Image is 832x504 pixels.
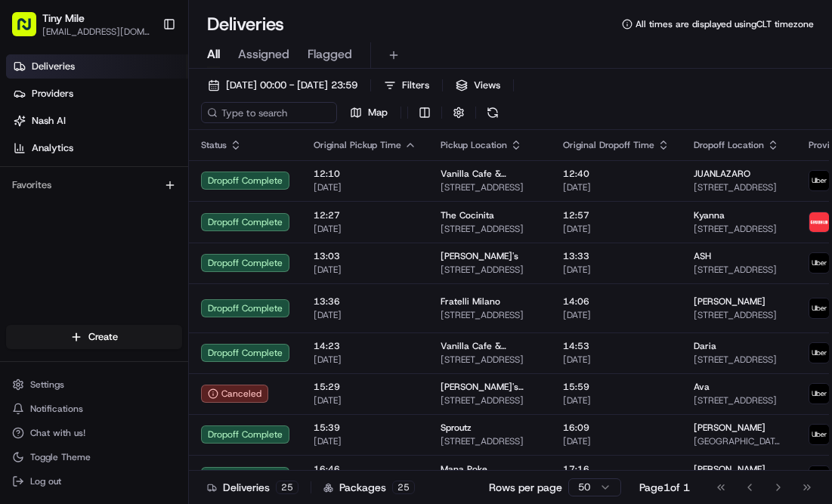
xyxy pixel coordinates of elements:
[6,398,182,419] button: Notifications
[6,471,182,492] button: Log out
[441,181,539,193] span: [STREET_ADDRESS]
[88,330,118,344] span: Create
[107,255,183,267] a: Powered byPylon
[441,435,539,447] span: [STREET_ADDRESS]
[15,15,45,45] img: Nash
[563,422,670,434] span: 16:09
[441,340,539,352] span: Vanilla Cafe & Breakfast/Desserts
[150,256,183,267] span: Pylon
[694,139,764,151] span: Dropoff Location
[51,144,248,159] div: Start new chat
[314,139,401,151] span: Original Pickup Time
[30,219,116,234] span: Knowledge Base
[694,381,710,393] span: Ava
[402,79,429,92] span: Filters
[276,481,298,494] div: 25
[441,354,539,366] span: [STREET_ADDRESS]
[489,480,562,495] p: Rows per page
[207,480,298,495] div: Deliveries
[694,209,725,221] span: Kyanna
[6,325,182,349] button: Create
[809,343,829,363] img: uber-new-logo.jpeg
[122,213,249,240] a: 💻API Documentation
[694,435,784,447] span: [GEOGRAPHIC_DATA][STREET_ADDRESS]
[15,144,42,172] img: 1736555255976-a54dd68f-1ca7-489b-9aae-adbdc363a1c4
[257,149,275,167] button: Start new chat
[323,480,415,495] div: Packages
[563,264,670,276] span: [DATE]
[51,159,191,172] div: We're available if you need us!
[694,422,766,434] span: [PERSON_NAME]
[441,309,539,321] span: [STREET_ADDRESS]
[32,141,73,155] span: Analytics
[201,385,268,403] div: Canceled
[809,298,829,318] img: uber-new-logo.jpeg
[694,250,711,262] span: ASH
[694,354,784,366] span: [STREET_ADDRESS]
[563,309,670,321] span: [DATE]
[636,18,814,30] span: All times are displayed using CLT timezone
[9,213,122,240] a: 📗Knowledge Base
[639,480,690,495] div: Page 1 of 1
[314,309,416,321] span: [DATE]
[809,171,829,190] img: uber-new-logo.jpeg
[449,75,507,96] button: Views
[563,250,670,262] span: 13:33
[143,219,243,234] span: API Documentation
[314,422,416,434] span: 15:39
[482,102,503,123] button: Refresh
[128,221,140,233] div: 💻
[207,12,284,36] h1: Deliveries
[563,168,670,180] span: 12:40
[314,264,416,276] span: [DATE]
[32,60,75,73] span: Deliveries
[809,253,829,273] img: uber-new-logo.jpeg
[314,181,416,193] span: [DATE]
[368,106,388,119] span: Map
[30,403,83,415] span: Notifications
[563,209,670,221] span: 12:57
[694,340,716,352] span: Daria
[6,6,156,42] button: Tiny Mile[EMAIL_ADDRESS][DOMAIN_NAME]
[694,223,784,235] span: [STREET_ADDRESS]
[563,354,670,366] span: [DATE]
[694,463,766,475] span: [PERSON_NAME]
[314,435,416,447] span: [DATE]
[314,381,416,393] span: 15:29
[15,221,27,233] div: 📗
[308,45,352,63] span: Flagged
[694,181,784,193] span: [STREET_ADDRESS]
[441,250,518,262] span: [PERSON_NAME]'s
[238,45,289,63] span: Assigned
[201,75,364,96] button: [DATE] 00:00 - [DATE] 23:59
[441,422,472,434] span: Sproutz
[39,97,249,113] input: Clear
[809,384,829,404] img: uber-new-logo.jpeg
[809,212,829,232] img: 5e692f75ce7d37001a5d71f1
[563,223,670,235] span: [DATE]
[201,139,227,151] span: Status
[32,114,66,128] span: Nash AI
[563,435,670,447] span: [DATE]
[694,264,784,276] span: [STREET_ADDRESS]
[314,209,416,221] span: 12:27
[6,82,188,106] a: Providers
[441,381,539,393] span: [PERSON_NAME]'s Pizzeria
[314,394,416,407] span: [DATE]
[474,79,500,92] span: Views
[563,181,670,193] span: [DATE]
[6,422,182,444] button: Chat with us!
[314,340,416,352] span: 14:23
[15,60,275,85] p: Welcome 👋
[441,139,507,151] span: Pickup Location
[6,447,182,468] button: Toggle Theme
[563,463,670,475] span: 17:16
[42,11,85,26] button: Tiny Mile
[441,264,539,276] span: [STREET_ADDRESS]
[30,475,61,487] span: Log out
[226,79,357,92] span: [DATE] 00:00 - [DATE] 23:59
[563,340,670,352] span: 14:53
[207,45,220,63] span: All
[314,295,416,308] span: 13:36
[6,109,188,133] a: Nash AI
